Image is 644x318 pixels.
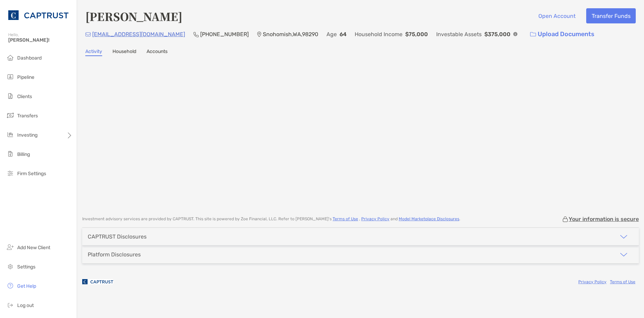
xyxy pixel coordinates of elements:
a: Privacy Policy [578,279,607,284]
img: icon arrow [620,233,628,241]
button: Transfer Funds [586,8,636,23]
img: Location Icon [257,32,261,37]
img: add_new_client icon [6,243,14,251]
h4: [PERSON_NAME] [85,8,182,24]
img: company logo [82,274,113,289]
span: Clients [17,94,32,99]
p: Investable Assets [436,30,482,39]
img: pipeline icon [6,73,14,81]
img: investing icon [6,130,14,139]
img: dashboard icon [6,53,14,62]
img: logout icon [6,301,14,309]
div: Platform Disclosures [88,251,141,258]
span: Investing [17,132,37,138]
span: Transfers [17,113,38,119]
span: Settings [17,264,35,270]
a: Accounts [147,49,168,56]
img: firm-settings icon [6,169,14,177]
p: 64 [340,30,346,39]
p: Household Income [355,30,402,39]
img: get-help icon [6,282,14,290]
img: clients icon [6,92,14,100]
a: Terms of Use [333,216,358,221]
p: [PHONE_NUMBER] [200,30,249,39]
span: Get Help [17,283,36,289]
a: Household [112,49,136,56]
a: Upload Documents [526,27,599,42]
img: icon arrow [620,251,628,259]
img: Email Icon [85,32,91,36]
a: Activity [85,49,102,56]
span: Add New Client [17,245,50,251]
span: Pipeline [17,74,34,80]
img: billing icon [6,150,14,158]
p: Snohomish , WA , 98290 [263,30,318,39]
p: Age [326,30,337,39]
img: settings icon [6,262,14,271]
span: Log out [17,303,34,308]
p: Investment advisory services are provided by CAPTRUST . This site is powered by Zoe Financial, LL... [82,216,460,222]
img: Info Icon [513,32,517,36]
span: Firm Settings [17,171,46,177]
span: Billing [17,151,30,157]
img: transfers icon [6,111,14,119]
p: $75,000 [405,30,428,39]
span: [PERSON_NAME]! [8,37,73,43]
button: Open Account [533,8,581,23]
p: Your information is secure [569,216,639,222]
div: CAPTRUST Disclosures [88,233,147,240]
a: Privacy Policy [361,216,389,221]
img: CAPTRUST Logo [8,3,68,28]
a: Terms of Use [610,279,635,284]
img: Phone Icon [193,32,199,37]
p: [EMAIL_ADDRESS][DOMAIN_NAME] [92,30,185,39]
img: button icon [530,32,536,37]
span: Dashboard [17,55,42,61]
p: $375,000 [484,30,511,39]
a: Model Marketplace Disclosures [399,216,459,221]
